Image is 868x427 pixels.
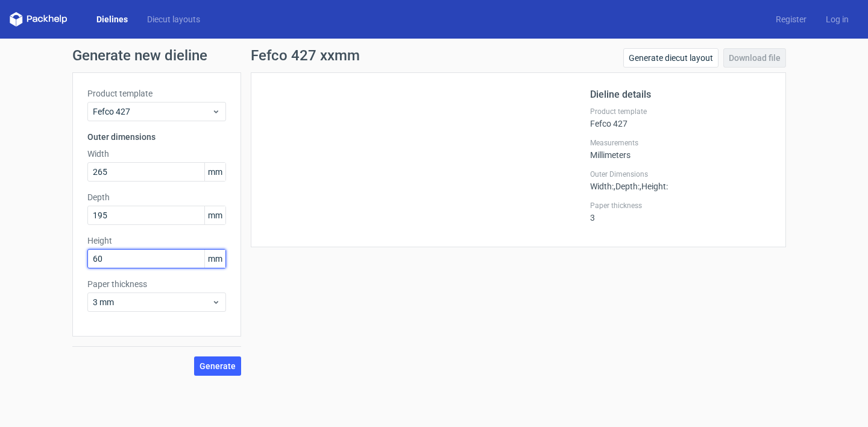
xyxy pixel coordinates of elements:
h2: Dieline details [590,87,771,102]
div: 3 [590,201,771,223]
h1: Fefco 427 xxmm [251,48,360,63]
span: , Depth : [614,182,640,191]
label: Paper thickness [590,201,771,210]
div: Fefco 427 [590,107,771,128]
h3: Outer dimensions [87,131,226,143]
label: Depth [87,191,226,203]
span: mm [204,163,225,181]
div: Millimeters [590,138,771,160]
button: Generate [194,356,241,376]
span: Generate [200,362,236,370]
a: Generate diecut layout [623,48,719,68]
label: Paper thickness [87,278,226,290]
span: Fefco 427 [93,106,212,118]
label: Product template [87,87,226,100]
a: Register [766,13,816,25]
span: , Height : [640,182,668,191]
span: 3 mm [93,296,212,308]
a: Log in [816,13,858,25]
h1: Generate new dieline [72,48,796,63]
span: mm [204,250,225,268]
span: Width : [590,182,614,191]
label: Outer Dimensions [590,169,771,179]
span: mm [204,206,225,224]
a: Dielines [87,13,137,25]
label: Measurements [590,138,771,148]
label: Height [87,235,226,247]
label: Product template [590,107,771,116]
label: Width [87,148,226,160]
a: Diecut layouts [137,13,210,25]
